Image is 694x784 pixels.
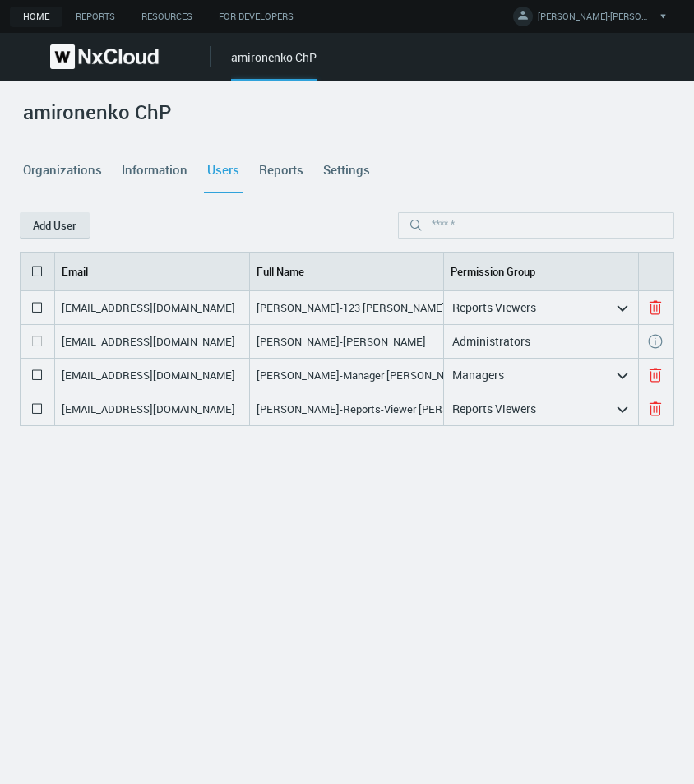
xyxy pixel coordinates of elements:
a: Reports [256,148,307,193]
a: Organizations [20,148,105,193]
nx-search-highlight: [PERSON_NAME]-[PERSON_NAME] [257,334,426,349]
div: amironenko ChP [231,49,317,81]
nx-search-highlight: [PERSON_NAME]-Reports-Viewer [PERSON_NAME] [257,401,502,416]
a: Resources [128,7,206,27]
div: Administrators [452,333,632,349]
button: Add User [20,212,90,239]
nx-search-highlight: [PERSON_NAME]-123 [PERSON_NAME] [257,300,446,315]
a: Settings [320,148,373,193]
span: [PERSON_NAME]-[PERSON_NAME] [538,10,653,29]
a: Home [10,7,62,27]
nx-search-highlight: Reports Viewers [452,401,536,416]
h2: amironenko ChP [23,100,172,124]
a: Users [204,148,243,193]
nx-search-highlight: [EMAIL_ADDRESS][DOMAIN_NAME] [62,334,235,349]
nx-search-highlight: Reports Viewers [452,299,536,315]
nx-search-highlight: Managers [452,367,504,383]
a: For Developers [206,7,307,27]
nx-search-highlight: [EMAIL_ADDRESS][DOMAIN_NAME] [62,300,235,315]
nx-search-highlight: [EMAIL_ADDRESS][DOMAIN_NAME] [62,401,235,416]
img: Nx Cloud logo [50,44,159,69]
a: Information [118,148,191,193]
nx-search-highlight: [EMAIL_ADDRESS][DOMAIN_NAME] [62,368,235,383]
a: Reports [62,7,128,27]
nx-search-highlight: [PERSON_NAME]-Manager [PERSON_NAME] [257,368,470,383]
